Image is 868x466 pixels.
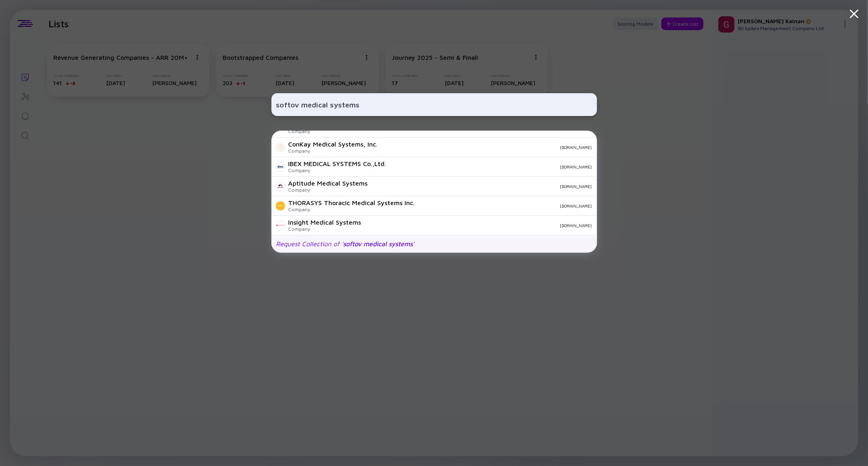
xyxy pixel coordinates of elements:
[276,97,592,112] input: Search Company or Investor...
[289,206,415,212] div: Company
[289,148,378,154] div: Company
[289,128,381,134] div: Company
[289,199,415,206] div: THORASYS Thoracic Medical Systems Inc.
[289,179,368,187] div: Aptitude Medical Systems
[289,167,387,173] div: Company
[276,240,415,247] div: Request Collection of ' '
[289,226,361,232] div: Company
[393,164,592,169] div: [DOMAIN_NAME]
[368,223,592,228] div: [DOMAIN_NAME]
[289,219,361,226] div: Insight Medical Systems
[385,145,592,150] div: [DOMAIN_NAME]
[343,240,413,247] span: softov medical systems
[289,140,378,148] div: ConKay Medical Systems, Inc.
[289,187,368,193] div: Company
[374,184,592,189] div: [DOMAIN_NAME]
[289,160,387,167] div: IBEX MEDICAL SYSTEMS Co.,Ltd.
[422,203,592,208] div: [DOMAIN_NAME]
